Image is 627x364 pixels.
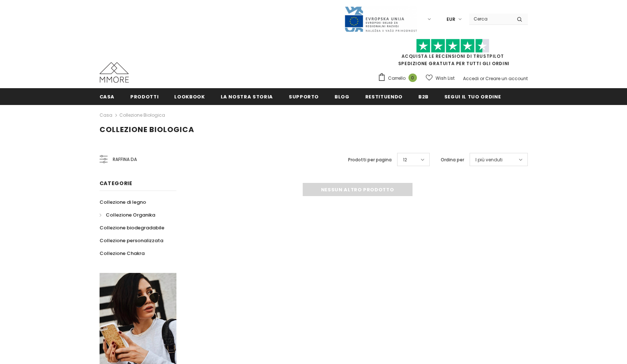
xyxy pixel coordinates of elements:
img: Javni Razpis [344,6,417,33]
a: La nostra storia [221,88,273,105]
a: Acquista le recensioni di TrustPilot [402,53,504,59]
span: 0 [408,74,417,82]
a: Collezione biologica [119,112,165,118]
span: SPEDIZIONE GRATUITA PER TUTTI GLI ORDINI [378,42,528,67]
span: EUR [447,16,455,23]
span: Prodotti [130,93,158,100]
img: Fidati di Pilot Stars [416,39,489,53]
a: Collezione Organika [100,209,155,221]
span: Collezione biologica [100,124,194,135]
a: Wish List [426,72,455,85]
span: B2B [418,93,429,100]
a: B2B [418,88,429,105]
span: Carrello [388,75,406,82]
span: Casa [100,93,115,100]
label: Ordina per [441,156,464,164]
span: Collezione di legno [100,199,146,206]
span: Categorie [100,180,133,187]
span: Collezione Chakra [100,250,145,257]
a: Accedi [463,75,479,82]
span: Collezione Organika [106,211,155,218]
input: Search Site [469,14,511,24]
img: Casi MMORE [100,62,129,83]
span: Lookbook [174,93,205,100]
span: Collezione personalizzata [100,237,163,244]
a: Collezione di legno [100,196,146,209]
a: Collezione personalizzata [100,234,163,247]
span: or [480,75,484,82]
span: Raffina da [113,155,137,164]
span: Blog [335,93,350,100]
label: Prodotti per pagina [348,156,392,164]
span: supporto [289,93,319,100]
span: Collezione biodegradabile [100,224,164,231]
a: Lookbook [174,88,205,105]
span: Restituendo [365,93,403,100]
a: Prodotti [130,88,158,105]
a: Collezione Chakra [100,247,145,260]
a: Casa [100,88,115,105]
a: Blog [335,88,350,105]
span: 12 [403,156,407,164]
span: La nostra storia [221,93,273,100]
a: Casa [100,111,112,120]
span: Segui il tuo ordine [444,93,501,100]
a: Segui il tuo ordine [444,88,501,105]
a: Carrello 0 [378,73,421,84]
a: Collezione biodegradabile [100,221,164,234]
a: supporto [289,88,319,105]
span: I più venduti [475,156,503,164]
a: Restituendo [365,88,403,105]
a: Javni Razpis [344,16,417,22]
a: Creare un account [485,75,528,82]
span: Wish List [436,75,455,82]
